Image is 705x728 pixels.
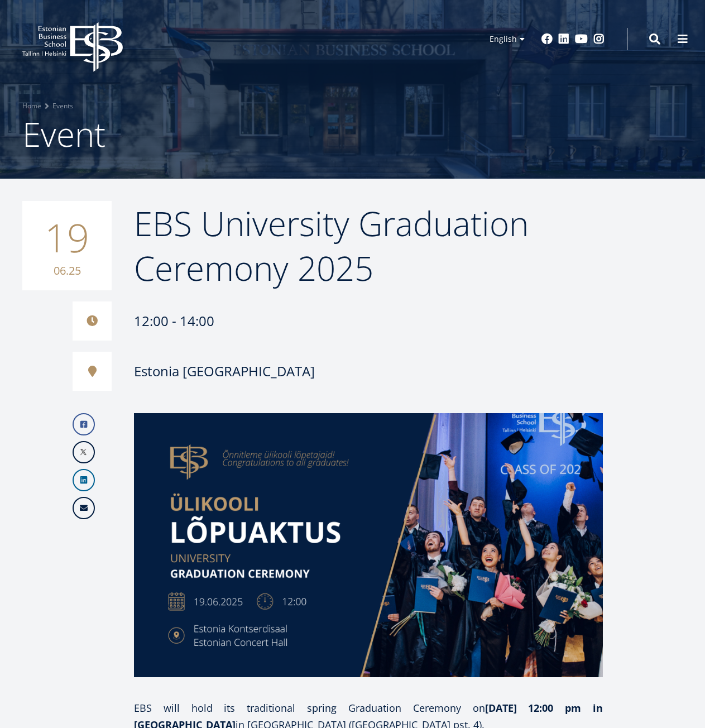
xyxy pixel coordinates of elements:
a: Facebook [541,33,553,45]
h1: Event [22,112,683,156]
span: EBS University Graduation Ceremony 2025 [134,200,529,291]
img: EBSi lõpuaktus [134,413,603,677]
div: Estonia [GEOGRAPHIC_DATA] [134,363,315,380]
a: Instagram [593,33,605,45]
small: 06.25 [33,262,100,279]
a: Youtube [575,33,588,45]
div: 12:00 - 14:00 [73,301,603,341]
a: Home [22,100,41,112]
a: Events [52,100,73,112]
a: Email [73,497,95,519]
div: 19 [22,201,112,290]
a: Facebook [73,413,95,435]
a: Linkedin [73,469,95,491]
a: Linkedin [558,33,569,45]
img: X [74,442,94,462]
